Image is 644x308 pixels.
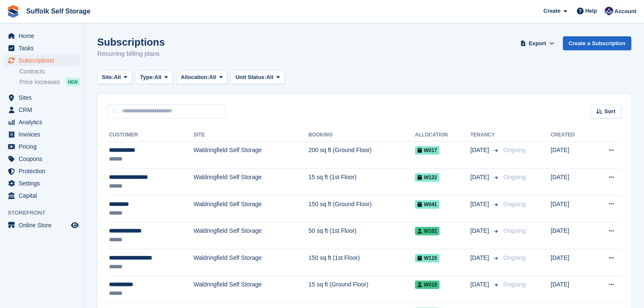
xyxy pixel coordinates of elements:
[503,147,526,153] span: Ongoing
[503,281,526,288] span: Ongoing
[470,280,491,289] span: [DATE]
[19,128,69,140] span: Invoices
[4,128,80,140] a: menu
[308,169,415,196] td: 15 sq ft (1st Floor)
[4,153,80,165] a: menu
[470,173,491,182] span: [DATE]
[19,77,80,87] a: Price increases NEW
[519,36,556,50] button: Export
[563,36,631,50] a: Create a Subscription
[470,253,491,262] span: [DATE]
[415,173,439,182] span: W122
[194,195,308,222] td: Waldringfield Self Storage
[503,227,526,234] span: Ongoing
[585,7,597,15] span: Help
[604,107,615,116] span: Sort
[19,55,69,66] span: Subscriptions
[4,92,80,104] a: menu
[102,73,114,82] span: Site:
[194,142,308,169] td: Waldringfield Self Storage
[194,169,308,196] td: Waldringfield Self Storage
[543,7,560,15] span: Create
[470,226,491,235] span: [DATE]
[19,153,69,165] span: Coupons
[4,104,80,116] a: menu
[470,200,491,209] span: [DATE]
[308,222,415,249] td: 50 sq ft (1st Floor)
[107,128,194,142] th: Customer
[4,30,80,42] a: menu
[97,36,165,48] h1: Subscriptions
[266,73,273,82] span: All
[551,128,591,142] th: Created
[308,195,415,222] td: 150 sq ft (Ground Floor)
[415,128,470,142] th: Allocation
[70,220,80,230] a: Preview store
[529,39,546,48] span: Export
[209,73,216,82] span: All
[503,174,526,180] span: Ongoing
[4,55,80,66] a: menu
[19,92,69,104] span: Sites
[4,219,80,231] a: menu
[4,177,80,189] a: menu
[503,201,526,207] span: Ongoing
[19,165,69,177] span: Protection
[194,249,308,276] td: Waldringfield Self Storage
[4,190,80,202] a: menu
[19,190,69,202] span: Capital
[19,141,69,153] span: Pricing
[415,146,439,155] span: W017
[231,71,284,84] button: Unit Status: All
[551,195,591,222] td: [DATE]
[308,142,415,169] td: 200 sq ft (Ground Floor)
[194,128,308,142] th: Site
[140,73,155,82] span: Type:
[19,30,69,42] span: Home
[154,73,161,82] span: All
[7,5,19,18] img: stora-icon-8386f47178a22dfd0bd8f6a31ec36ba5ce8667c1dd55bd0f319d3a0aa187defe.svg
[176,71,228,84] button: Allocation: All
[181,73,209,82] span: Allocation:
[19,68,80,76] a: Contracts
[551,169,591,196] td: [DATE]
[19,116,69,128] span: Analytics
[415,254,439,262] span: W115
[4,42,80,54] a: menu
[551,142,591,169] td: [DATE]
[614,7,636,16] span: Account
[415,227,439,235] span: W101
[4,165,80,177] a: menu
[19,104,69,116] span: CRM
[114,73,121,82] span: All
[4,141,80,153] a: menu
[415,200,439,209] span: W041
[551,222,591,249] td: [DATE]
[8,209,84,217] span: Storefront
[19,177,69,189] span: Settings
[19,219,69,231] span: Online Store
[551,276,591,303] td: [DATE]
[19,78,60,86] span: Price increases
[23,4,94,18] a: Suffolk Self Storage
[470,146,491,155] span: [DATE]
[194,276,308,303] td: Waldringfield Self Storage
[97,49,165,59] p: Recurring billing plans
[235,73,266,82] span: Unit Status:
[97,71,132,84] button: Site: All
[308,276,415,303] td: 15 sq ft (Ground Floor)
[503,254,526,261] span: Ongoing
[470,128,500,142] th: Tenancy
[308,249,415,276] td: 150 sq ft (1st Floor)
[136,71,173,84] button: Type: All
[194,222,308,249] td: Waldringfield Self Storage
[605,7,613,15] img: William Notcutt
[66,78,80,86] div: NEW
[415,281,439,289] span: W010
[551,249,591,276] td: [DATE]
[308,128,415,142] th: Booking
[4,116,80,128] a: menu
[19,42,69,54] span: Tasks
